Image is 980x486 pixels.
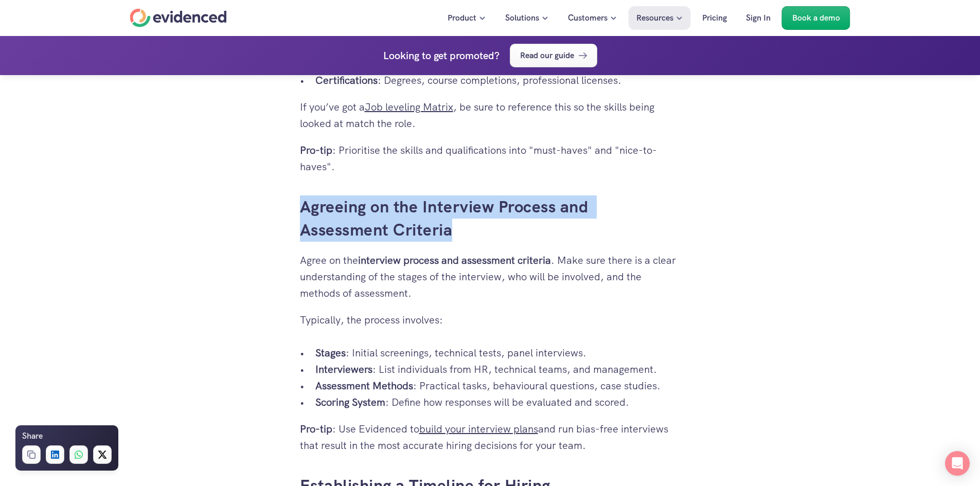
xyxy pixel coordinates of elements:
[510,44,597,67] a: Read our guide
[792,11,840,25] p: Book a demo
[448,11,476,25] p: Product
[300,312,681,328] p: Typically, the process involves:
[694,6,735,30] a: Pricing
[358,254,551,267] strong: interview process and assessment criteria
[636,11,673,25] p: Resources
[746,11,771,25] p: Sign In
[315,346,346,359] strong: Stages
[738,6,778,30] a: Sign In
[315,72,681,88] p: : Degrees, course completions, professional licenses.
[300,143,332,157] strong: Pro-tip
[315,395,385,409] strong: Scoring System
[300,99,681,132] p: If you’ve got a , be sure to reference this so the skills being looked at match the role.
[315,363,372,376] strong: Interviewers
[315,345,681,361] p: : Initial screenings, technical tests, panel interviews.
[520,49,574,62] p: Read our guide
[300,252,681,301] p: Agree on the . Make sure there is a clear understanding of the stages of the interview, who will ...
[315,74,378,87] strong: Certifications
[315,361,681,377] p: : List individuals from HR, technical teams, and management.
[315,379,413,392] strong: Assessment Methods
[945,451,970,476] div: Open Intercom Messenger
[130,9,227,27] a: Home
[702,11,727,25] p: Pricing
[22,429,43,443] h6: Share
[315,394,681,410] p: : Define how responses will be evaluated and scored.
[419,422,538,436] a: build your interview plans
[300,196,593,241] a: Agreeing on the Interview Process and Assessment Criteria
[365,100,453,114] a: Job leveling Matrix
[300,422,332,436] strong: Pro-tip
[300,421,681,454] p: : Use Evidenced to and run bias-free interviews that result in the most accurate hiring decisions...
[782,6,850,30] a: Book a demo
[505,11,539,25] p: Solutions
[383,47,500,64] h4: Looking to get promoted?
[315,377,681,394] p: : Practical tasks, behavioural questions, case studies.
[300,142,681,175] p: : Prioritise the skills and qualifications into "must-haves" and "nice-to-haves".
[568,11,608,25] p: Customers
